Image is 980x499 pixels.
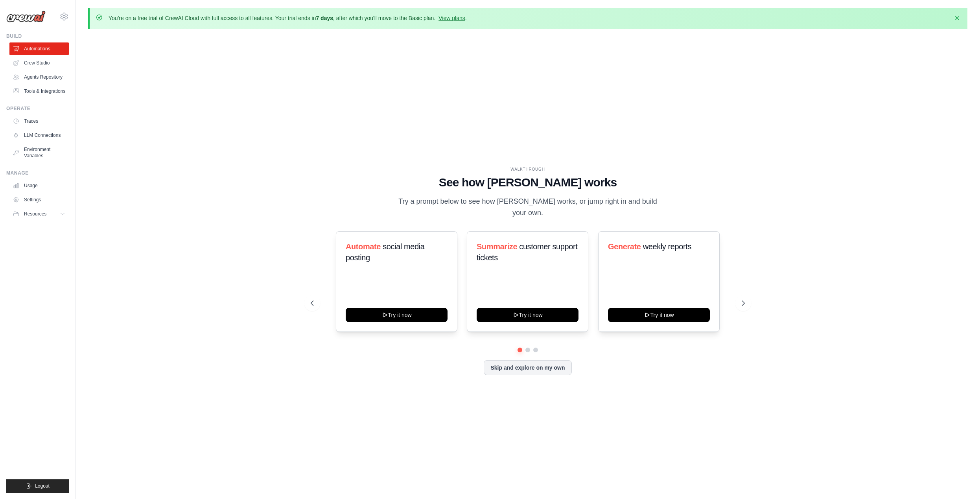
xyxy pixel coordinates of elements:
[9,193,69,206] a: Settings
[346,242,381,251] span: Automate
[477,308,578,322] button: Try it now
[35,483,50,489] span: Logout
[316,15,333,21] strong: 7 days
[484,360,571,375] button: Skip and explore on my own
[9,143,69,162] a: Environment Variables
[346,242,425,262] span: social media posting
[608,308,710,322] button: Try it now
[346,308,448,322] button: Try it now
[6,105,69,112] div: Operate
[608,242,641,251] span: Generate
[109,14,467,22] p: You're on a free trial of CrewAI Cloud with full access to all features. Your trial ends in , aft...
[438,15,465,21] a: View plans
[477,242,577,262] span: customer support tickets
[6,33,69,39] div: Build
[9,85,69,98] a: Tools & Integrations
[24,211,46,217] span: Resources
[9,71,69,83] a: Agents Repository
[9,115,69,127] a: Traces
[643,242,691,251] span: weekly reports
[9,208,69,220] button: Resources
[6,11,46,22] img: Logo
[941,461,980,499] iframe: Chat Widget
[477,242,517,251] span: Summarize
[9,42,69,55] a: Automations
[9,129,69,142] a: LLM Connections
[396,196,660,219] p: Try a prompt below to see how [PERSON_NAME] works, or jump right in and build your own.
[9,57,69,69] a: Crew Studio
[6,170,69,176] div: Manage
[6,479,69,493] button: Logout
[9,179,69,192] a: Usage
[311,175,745,190] h1: See how [PERSON_NAME] works
[311,166,745,172] div: WALKTHROUGH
